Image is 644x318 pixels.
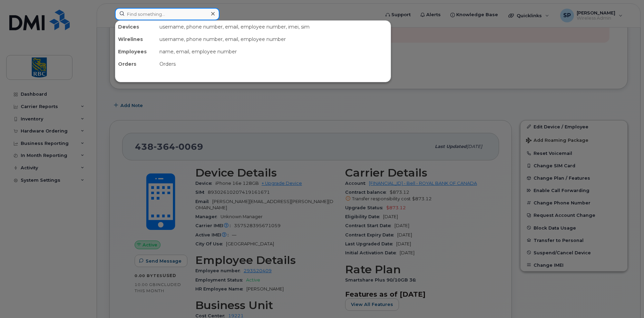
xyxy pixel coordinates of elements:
[157,33,391,45] div: username, phone number, email, employee number
[115,33,157,45] div: Wirelines
[115,21,157,33] div: Devices
[115,8,219,20] input: Find something...
[157,58,391,70] div: Orders
[115,45,157,58] div: Employees
[115,58,157,70] div: Orders
[157,21,391,33] div: username, phone number, email, employee number, imei, sim
[157,45,391,58] div: name, email, employee number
